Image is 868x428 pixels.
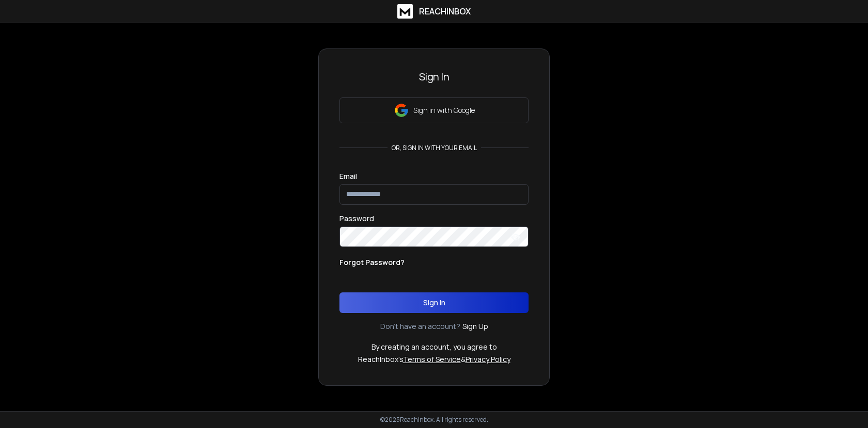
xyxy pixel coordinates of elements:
p: Don't have an account? [380,321,460,332]
p: Sign in with Google [413,105,475,116]
a: Privacy Policy [466,354,510,364]
img: logo [397,4,413,19]
a: ReachInbox [397,4,471,19]
a: Sign Up [462,321,488,332]
p: ReachInbox's & [358,354,510,365]
label: Password [339,215,374,222]
h3: Sign In [339,70,529,84]
h1: ReachInbox [419,5,471,18]
p: © 2025 Reachinbox. All rights reserved. [380,416,488,424]
p: or, sign in with your email [388,144,481,152]
p: Forgot Password? [339,257,405,268]
a: Terms of Service [403,354,461,364]
button: Sign in with Google [339,97,529,123]
button: Sign In [339,292,529,313]
p: By creating an account, you agree to [371,342,497,352]
label: Email [339,173,357,180]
